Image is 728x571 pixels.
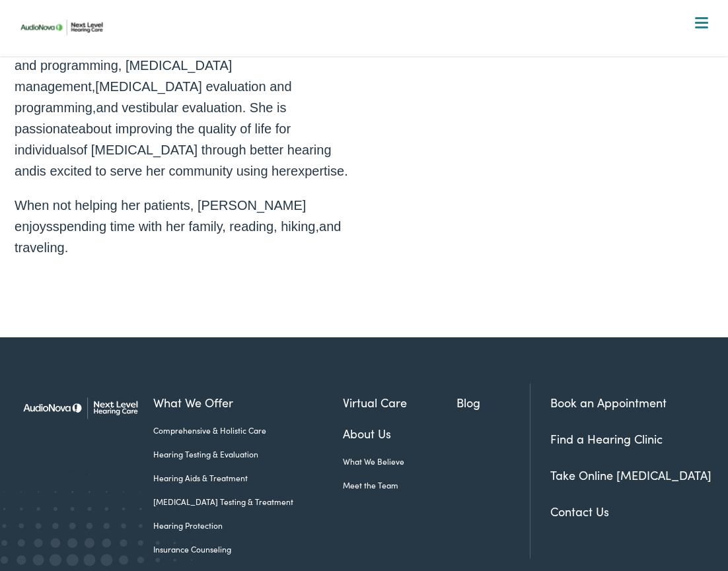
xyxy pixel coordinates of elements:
span: [MEDICAL_DATA] evaluation and programming, [15,79,291,115]
span: is excited to serve her community using her [36,164,291,178]
a: Take Online [MEDICAL_DATA] [550,467,711,483]
a: Find a Hearing Clinic [550,430,663,447]
a: Comprehensive & Holistic Care [153,424,343,436]
a: Blog [456,393,530,411]
span: expertise. [291,164,348,178]
a: Book an Appointment [550,394,667,411]
a: About Us [343,424,456,442]
span: and traveling. [15,219,341,255]
img: Next Level Hearing Care [15,384,153,432]
a: What We Offer [24,53,713,94]
a: Virtual Care [343,393,456,411]
a: Insurance Counseling [153,543,343,555]
a: [MEDICAL_DATA] Testing & Treatment [153,496,343,508]
a: What We Offer [153,393,343,411]
span: When not helping her patients, [PERSON_NAME] enjoys [15,198,306,234]
a: Hearing Aids & Treatment [153,472,343,484]
a: Contact Us [550,503,609,520]
a: Hearing Protection [153,520,343,531]
span: fitting and programming, [MEDICAL_DATA] management, [15,37,349,94]
span: about improving the quality of life for individuals [15,121,291,157]
a: Hearing Testing & Evaluation [153,448,343,460]
span: and vestibular evaluation. She is passionate [15,100,286,136]
span: of [MEDICAL_DATA] through better hearing and [15,143,332,178]
span: spending time with her family, reading, hiking, [53,219,319,234]
a: What We Believe [343,455,456,467]
a: Meet the Team [343,479,456,491]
